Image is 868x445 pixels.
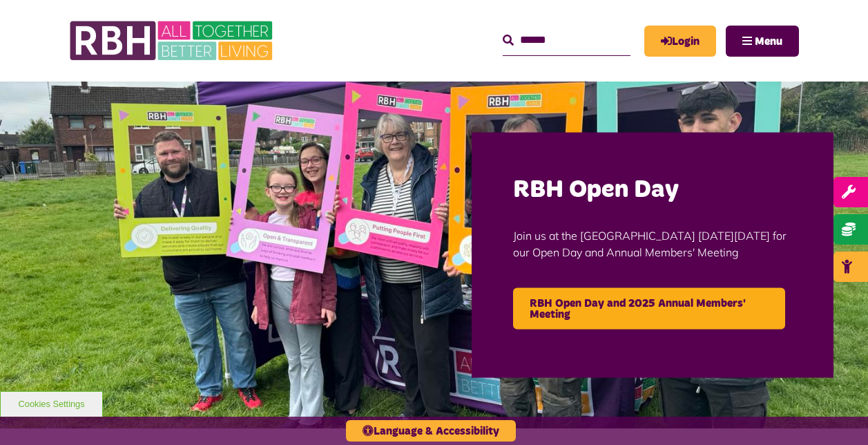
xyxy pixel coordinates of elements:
a: RBH Open Day and 2025 Annual Members' Meeting [513,287,785,329]
button: Navigation [726,26,799,57]
button: Language & Accessibility [346,420,516,442]
a: MyRBH [644,26,716,57]
span: Menu [755,36,782,47]
iframe: Netcall Web Assistant for live chat [806,383,868,445]
p: Join us at the [GEOGRAPHIC_DATA] [DATE][DATE] for our Open Day and Annual Members' Meeting [513,206,792,281]
img: RBH [69,14,276,68]
h2: RBH Open Day [513,174,792,207]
